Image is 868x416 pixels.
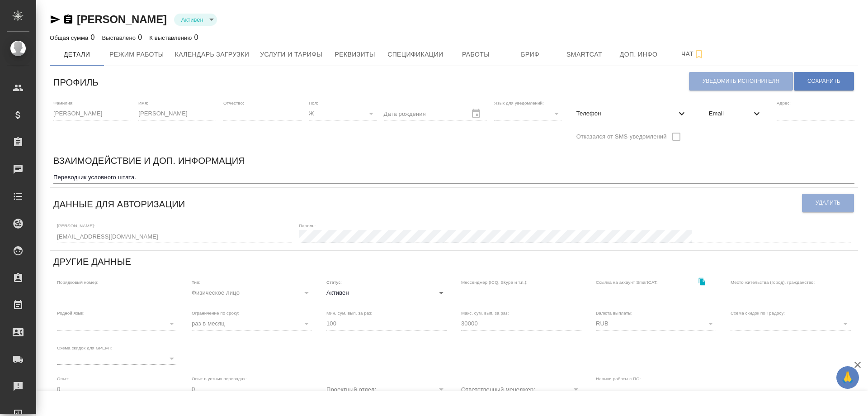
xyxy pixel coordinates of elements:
label: Статус: [326,280,342,284]
span: Email [709,109,751,118]
div: Активен [326,287,447,299]
h6: Данные для авторизации [53,197,185,211]
span: Работы [454,49,498,60]
span: Smartcat [563,49,606,60]
button: Скопировать ссылку [693,273,711,291]
label: Тип: [192,280,200,284]
label: Схема скидок для GPEMT: [57,345,113,350]
div: раз в месяц [192,317,312,330]
div: 0 [102,32,142,43]
div: Email [702,104,769,124]
label: [PERSON_NAME]: [57,224,95,228]
span: 🙏 [840,368,855,387]
div: 0 [149,32,198,43]
label: Язык для уведомлений: [494,101,544,105]
label: Порядковый номер: [57,280,98,284]
p: К выставлению [149,34,194,41]
span: Спецификации [387,49,443,60]
label: Пароль: [299,224,316,228]
label: Мин. сум. вып. за раз: [326,311,373,316]
span: Сохранить [807,77,840,85]
span: Режим работы [109,49,164,60]
span: Чат [671,48,715,60]
label: Мессенджер (ICQ, Skype и т.п.): [461,280,528,284]
h6: Другие данные [53,254,131,269]
p: Выставлено [102,34,138,41]
span: Календарь загрузки [175,49,250,60]
label: Имя: [138,101,148,105]
label: Ссылка на аккаунт SmartCAT: [596,280,658,284]
span: Телефон [576,109,676,118]
label: Валюта выплаты: [596,311,632,316]
button: Активен [179,16,206,24]
label: Адрес: [777,101,791,105]
span: Услуги и тарифы [260,49,322,60]
label: Ограничение по сроку: [192,311,239,316]
svg: Подписаться [693,49,704,60]
div: RUB [596,317,716,330]
label: Место жительства (город), гражданство: [731,280,815,284]
div: Ж [309,107,377,120]
label: Фамилия: [53,101,74,105]
label: Схема скидок по Традосу: [731,311,785,316]
p: Общая сумма [50,34,90,41]
div: Телефон [569,104,694,124]
button: Скопировать ссылку для ЯМессенджера [50,14,61,25]
div: 0 [50,32,95,43]
h6: Взаимодействие и доп. информация [53,153,245,168]
a: [PERSON_NAME] [77,13,167,25]
h6: Профиль [53,75,99,90]
button: 🙏 [836,366,859,389]
label: Отчество: [223,101,244,105]
span: Доп. инфо [617,49,660,60]
span: Бриф [509,49,552,60]
label: Навыки работы с ПО: [596,377,641,381]
div: Физическое лицо [192,287,312,299]
label: Родной язык: [57,311,85,316]
span: Реквизиты [333,49,377,60]
label: Опыт: [57,377,70,381]
button: Сохранить [794,72,854,91]
label: Макс. сум. вып. за раз: [461,311,509,316]
span: Детали [55,49,99,60]
textarea: Переводчик условного штата. [53,174,854,181]
button: Скопировать ссылку [63,14,74,25]
span: Отказался от SMS-уведомлений [576,132,667,141]
label: Опыт в устных переводах: [192,377,247,381]
div: Активен [174,14,217,26]
label: Пол: [309,101,318,105]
